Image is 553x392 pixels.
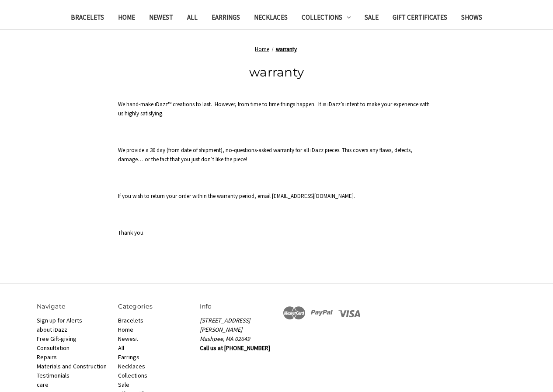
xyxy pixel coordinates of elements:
a: Gift Certificates [386,8,454,29]
a: All [118,344,124,352]
a: Repairs [37,353,57,361]
a: Newest [142,8,180,29]
a: Free Gift-giving Consultation [37,335,77,352]
a: Earrings [118,353,139,361]
a: Collections [295,8,358,29]
span: Thank you. [118,229,145,236]
h5: Navigate [37,302,109,311]
a: All [180,8,205,29]
a: Home [255,45,269,53]
h5: Categories [118,302,190,311]
a: Sign up for Alerts [37,316,82,324]
h1: warranty [32,63,521,81]
address: [STREET_ADDRESS][PERSON_NAME] Mashpee, MA 02649 [200,316,272,343]
a: Shows [454,8,489,29]
span: We hand-make iDazz™ creations to last. However, from time to time things happen. It is iDazz’s in... [118,101,430,117]
a: Earrings [205,8,247,29]
a: warranty [276,45,297,53]
span: We provide a 30 day (from date of shipment), no-questions-asked warranty for all iDazz pieces. Th... [118,146,412,163]
a: Bracelets [118,316,143,324]
nav: Breadcrumb [37,45,516,54]
h5: Info [200,302,272,311]
strong: Call us at [PHONE_NUMBER] [200,344,270,352]
a: Testimonials [37,371,70,379]
a: Bracelets [64,8,111,29]
a: Home [118,326,133,333]
a: Necklaces [247,8,295,29]
a: about iDazz [37,326,67,333]
a: Necklaces [118,362,145,370]
a: Sale [358,8,386,29]
a: Newest [118,335,138,343]
a: Collections [118,371,147,379]
span: If you wish to return your order within the warranty period, email [EMAIL_ADDRESS][DOMAIN_NAME]. [118,192,355,200]
a: Home [111,8,142,29]
a: Materials and Construction [37,362,107,370]
a: Sale [118,381,129,389]
a: care [37,381,49,389]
